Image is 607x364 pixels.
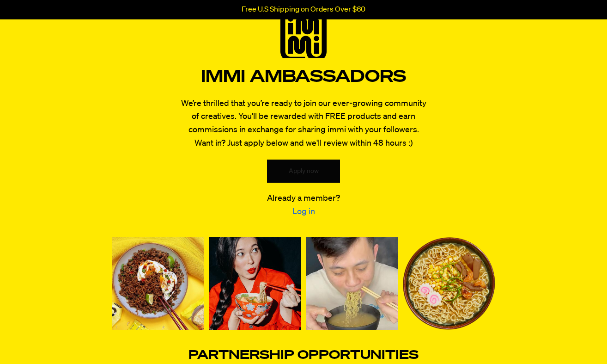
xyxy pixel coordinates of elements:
p: Free U.S Shipping on Orders Over $60 [242,6,365,14]
iframe: Marketing Popup [5,322,87,359]
h1: immi Ambassadors [201,68,406,87]
p: We’re thrilled that you’re ready to join our ever-growing community of creatives. You'll be rewar... [179,97,428,150]
h2: Partnership opportunities [11,348,596,363]
img: immi [280,12,327,58]
a: Log in [292,208,315,216]
p: Already a member? [267,192,340,205]
a: Apply now [267,160,340,183]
